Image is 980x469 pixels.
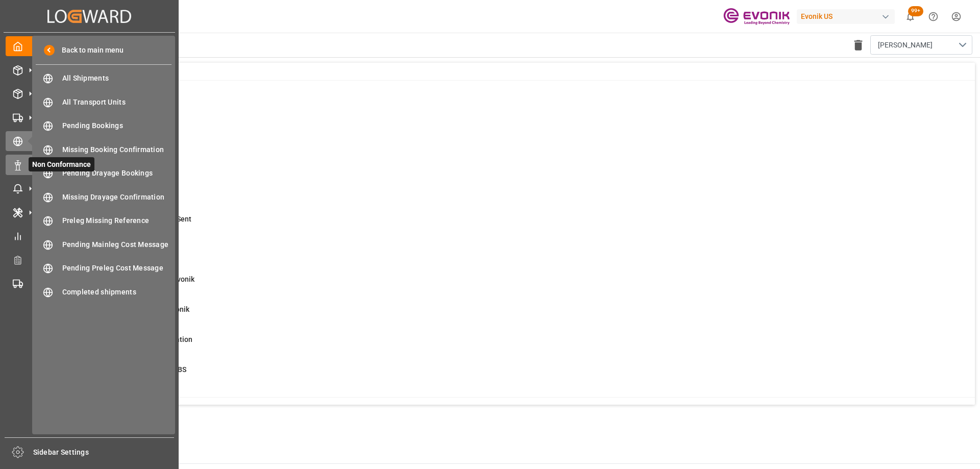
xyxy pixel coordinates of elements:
[55,45,124,56] span: Back to main menu
[36,163,171,183] a: Pending Drayage Bookings
[62,263,172,274] span: Pending Preleg Cost Message
[6,274,173,293] a: Transport Planning
[36,92,171,112] a: All Transport Units
[62,120,172,131] span: Pending Bookings
[53,274,962,295] a: 0Error on Initial Sales Order to EvonikShipment
[36,234,171,254] a: Pending Mainleg Cost Message
[870,35,972,55] button: open menu
[908,6,923,16] span: 99+
[53,334,962,356] a: 52ABS: Missing Booking ConfirmationShipment
[878,40,933,51] span: [PERSON_NAME]
[36,211,171,231] a: Preleg Missing Reference
[36,258,171,278] a: Pending Preleg Cost Message
[36,282,171,302] a: Completed shipments
[797,7,899,26] button: Evonik US
[62,215,172,226] span: Preleg Missing Reference
[53,154,962,175] a: 10ABS: No Bkg Req Sent DateShipment
[723,8,790,26] img: Evonik-brand-mark-Deep-Purple-RGB.jpeg_1700498283.jpeg
[36,68,171,88] a: All Shipments
[53,184,962,205] a: 10ETA > 10 Days , No ATA EnteredShipment
[62,287,172,298] span: Completed shipments
[797,9,895,24] div: Evonik US
[62,192,172,203] span: Missing Drayage Confirmation
[53,304,962,326] a: 0Error Sales Order Update to EvonikShipment
[899,5,922,28] button: show 100 new notifications
[33,447,175,458] span: Sidebar Settings
[6,250,173,269] a: Transport Planner
[53,364,962,386] a: 0Pending Bkg Request sent to ABSShipment
[29,157,94,171] span: Non Conformance
[36,187,171,207] a: Missing Drayage Confirmation
[53,214,962,235] a: 22ETD>3 Days Past,No Cost Msg SentShipment
[53,93,962,115] a: 0MOT Missing at Order LevelSales Order-IVPO
[922,5,945,28] button: Help Center
[62,73,172,84] span: All Shipments
[36,139,171,159] a: Missing Booking Confirmation
[62,239,172,250] span: Pending Mainleg Cost Message
[62,97,172,108] span: All Transport Units
[6,155,173,175] a: Non ConformanceNon Conformance
[62,144,172,155] span: Missing Booking Confirmation
[6,226,173,246] a: My Reports
[53,124,962,145] a: 45ABS: No Init Bkg Conf DateShipment
[53,244,962,265] a: 3ETD < 3 Days,No Del # Rec'dShipment
[6,36,173,56] a: My Cockpit
[36,116,171,136] a: Pending Bookings
[62,168,172,179] span: Pending Drayage Bookings
[53,394,962,416] a: 2Main-Leg Shipment # Error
